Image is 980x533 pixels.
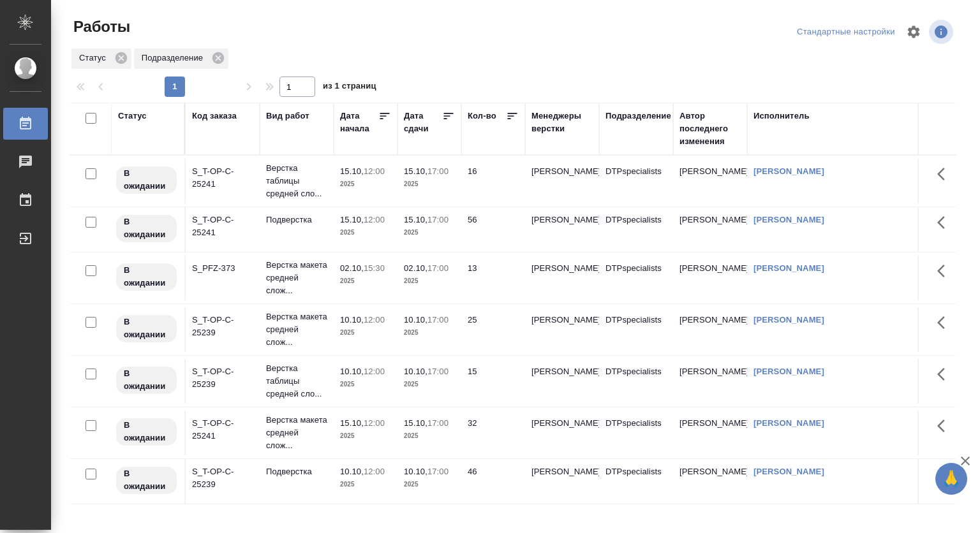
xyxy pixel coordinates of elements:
div: S_PFZ-373 [192,262,253,275]
p: 17:00 [427,315,449,325]
button: Здесь прячутся важные кнопки [930,359,960,390]
div: Исполнитель [754,110,810,122]
p: Подверстка [266,214,327,226]
p: [PERSON_NAME] [531,314,593,326]
button: Здесь прячутся важные кнопки [930,307,960,338]
p: 2025 [340,275,391,288]
p: 2025 [404,226,455,239]
p: [PERSON_NAME] [531,365,593,378]
span: 🙏 [940,465,962,492]
p: 02.10, [340,263,364,273]
td: 25 [461,307,525,352]
td: 15 [461,359,525,404]
div: S_T-OP-C-25239 [192,365,253,391]
td: 56 [461,207,525,252]
div: Исполнитель назначен, приступать к работе пока рано [115,314,178,344]
p: 2025 [340,478,391,491]
p: 15.10, [404,215,427,224]
p: 2025 [340,378,391,391]
a: [PERSON_NAME] [754,166,824,176]
div: S_T-OP-C-25239 [192,465,253,491]
span: из 1 страниц [323,78,376,97]
span: Посмотреть информацию [929,20,956,44]
p: 10.10, [340,467,364,476]
div: Менеджеры верстки [531,110,593,135]
p: 10.10, [404,467,427,476]
p: Верстка таблицы средней сло... [266,362,327,400]
div: Исполнитель назначен, приступать к работе пока рано [115,417,178,447]
td: DTPspecialists [599,411,673,455]
p: [PERSON_NAME] [531,214,593,226]
p: [PERSON_NAME] [531,465,593,478]
p: Верстка макета средней слож... [266,414,327,452]
td: DTPspecialists [599,159,673,203]
button: Здесь прячутся важные кнопки [930,207,960,238]
p: В ожидании [124,264,169,289]
p: В ожидании [124,367,169,393]
p: Статус [79,52,110,64]
div: Кол-во [468,110,496,122]
td: 16 [461,159,525,203]
a: [PERSON_NAME] [754,215,824,224]
button: Здесь прячутся важные кнопки [930,411,960,441]
td: [PERSON_NAME] [673,159,747,203]
div: Подразделение [134,48,228,69]
div: Исполнитель назначен, приступать к работе пока рано [115,165,178,195]
p: Подверстка [266,465,327,478]
p: 12:00 [364,166,385,176]
div: split button [794,22,898,42]
p: 2025 [404,430,455,442]
p: 2025 [404,275,455,288]
div: Автор последнего изменения [679,110,741,148]
p: 2025 [404,478,455,491]
p: 02.10, [404,263,427,273]
p: 12:00 [364,467,385,476]
button: Здесь прячутся важные кнопки [930,159,960,189]
div: Исполнитель назначен, приступать к работе пока рано [115,365,178,395]
p: 10.10, [404,315,427,325]
a: [PERSON_NAME] [754,263,824,273]
td: DTPspecialists [599,307,673,352]
td: [PERSON_NAME] [673,207,747,252]
td: DTPspecialists [599,359,673,404]
p: 17:00 [427,263,449,273]
p: В ожидании [124,467,169,493]
td: 46 [461,459,525,504]
p: В ожидании [124,316,169,341]
td: [PERSON_NAME] [673,459,747,504]
p: В ожидании [124,419,169,444]
div: Вид работ [266,110,309,122]
td: [PERSON_NAME] [673,359,747,404]
p: 2025 [340,226,391,239]
p: 17:00 [427,467,449,476]
p: 10.10, [340,315,364,325]
p: 17:00 [427,418,449,428]
div: S_T-OP-C-25239 [192,314,253,339]
p: В ожидании [124,215,169,241]
div: S_T-OP-C-25241 [192,417,253,442]
td: DTPspecialists [599,256,673,300]
p: [PERSON_NAME] [531,262,593,275]
p: 12:00 [364,367,385,376]
p: 15.10, [404,166,427,176]
p: 2025 [404,326,455,339]
div: S_T-OP-C-25241 [192,214,253,239]
div: Исполнитель назначен, приступать к работе пока рано [115,262,178,292]
div: Подразделение [605,110,671,122]
p: В ожидании [124,167,169,193]
p: 15.10, [340,166,364,176]
td: [PERSON_NAME] [673,307,747,352]
p: 12:00 [364,315,385,325]
button: Здесь прячутся важные кнопки [930,459,960,490]
div: Дата сдачи [404,110,442,135]
p: 2025 [404,178,455,191]
td: 13 [461,256,525,300]
p: 12:00 [364,215,385,224]
p: 15.10, [404,418,427,428]
p: 2025 [340,430,391,442]
p: 10.10, [340,367,364,376]
a: [PERSON_NAME] [754,367,824,376]
td: DTPspecialists [599,207,673,252]
div: Исполнитель назначен, приступать к работе пока рано [115,214,178,244]
div: Дата начала [340,110,378,135]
